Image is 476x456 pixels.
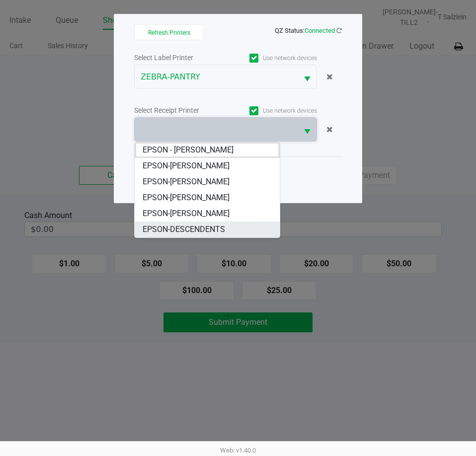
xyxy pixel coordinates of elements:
label: Use network devices [226,54,317,63]
span: ZEBRA-PANTRY [141,71,292,83]
span: Refresh Printers [148,29,190,36]
label: Use network devices [226,106,317,115]
span: EPSON-[PERSON_NAME] [143,192,230,204]
span: EPSON-[PERSON_NAME] [143,160,230,172]
div: Select Label Printer [134,53,226,63]
button: Refresh Printers [134,24,204,40]
span: QZ Status: [275,27,342,34]
span: Web: v1.40.0 [220,447,256,454]
button: Select [298,118,317,141]
div: Select Receipt Printer [134,105,226,116]
span: Connected [305,27,335,34]
span: EPSON-[PERSON_NAME] [143,176,230,188]
span: EPSON - [PERSON_NAME] [143,144,234,156]
span: EPSON-[PERSON_NAME] [143,208,230,220]
button: Select [298,65,317,88]
span: EPSON-DESCENDENTS [143,224,225,235]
